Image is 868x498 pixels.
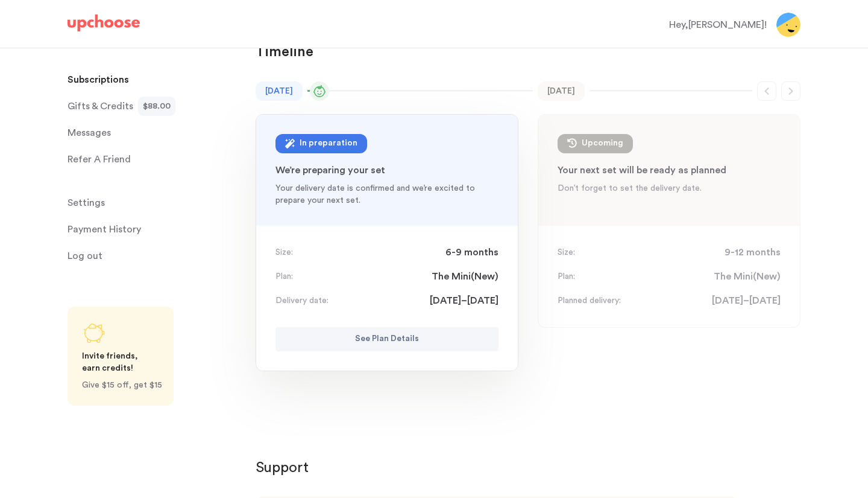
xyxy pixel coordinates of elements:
[68,94,133,118] span: Gifts & Credits
[582,136,623,151] div: Upcoming
[355,332,419,346] p: See Plan Details
[669,18,767,32] div: Hey, [PERSON_NAME] !
[725,245,781,260] span: 9-12 months
[432,269,498,284] span: The Mini ( New )
[558,295,621,307] p: Planned delivery:
[68,121,241,145] a: Messages
[538,81,585,101] time: [DATE]
[256,458,800,477] p: Support
[68,244,102,268] span: Log out
[714,269,781,284] span: The Mini ( New )
[275,246,293,258] p: Size:
[68,191,241,215] a: Settings
[558,182,781,194] p: Don’t forget to set the delivery date.
[68,191,105,215] span: Settings
[275,327,498,351] button: See Plan Details
[445,245,498,260] span: 6-9 months
[68,14,140,37] a: UpChoose
[300,136,357,151] div: In preparation
[558,270,575,283] p: Plan:
[68,244,241,268] a: Log out
[430,293,498,308] span: [DATE]–[DATE]
[68,68,129,92] p: Subscriptions
[68,217,241,241] a: Payment History
[143,97,171,116] span: $88.00
[68,68,241,92] a: Subscriptions
[558,246,575,258] p: Size:
[275,270,293,283] p: Plan:
[275,163,498,177] p: We’re preparing your set
[712,293,781,308] span: [DATE]–[DATE]
[68,147,241,171] a: Refer A Friend
[68,307,174,406] a: Share UpChoose
[68,147,131,171] p: Refer A Friend
[256,81,303,101] time: [DATE]
[256,43,313,62] p: Timeline
[68,121,111,145] span: Messages
[558,163,781,177] p: Your next set will be ready as planned
[68,217,141,241] p: Payment History
[275,295,329,307] p: Delivery date:
[68,94,241,118] a: Gifts & Credits$88.00
[68,14,140,31] img: UpChoose
[275,182,498,206] p: Your delivery date is confirmed and we’re excited to prepare your next set.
